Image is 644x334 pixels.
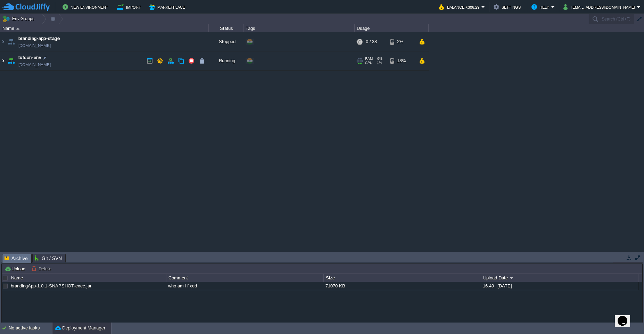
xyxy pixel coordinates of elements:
[5,254,28,263] span: Archive
[209,24,243,32] div: Status
[390,32,413,51] div: 2%
[5,266,27,272] button: Upload
[32,266,53,272] button: Delete
[18,35,60,42] a: branding-app-stage
[9,274,166,282] div: Name
[366,32,377,51] div: 0 / 38
[166,282,323,290] div: who am i fixed
[324,274,481,282] div: Size
[324,282,480,290] div: 71070 KB
[167,274,323,282] div: Comment
[365,57,373,61] span: RAM
[6,32,16,51] img: AMDAwAAAACH5BAEAAAAALAAAAAABAAEAAAICRAEAOw==
[9,323,52,334] div: No active tasks
[11,283,91,288] a: brandingApp-1.0.1-SNAPSHOT-exec.jar
[365,61,372,65] span: CPU
[615,306,637,327] iframe: chat widget
[2,3,50,11] img: CloudJiffy
[375,57,382,61] span: 9%
[149,3,187,11] button: Marketplace
[55,325,105,332] button: Deployment Manager
[0,32,6,51] img: AMDAwAAAACH5BAEAAAAALAAAAAABAAEAAAICRAEAOw==
[481,282,638,290] div: 16:49 | [DATE]
[244,24,354,32] div: Tags
[209,32,243,51] div: Stopped
[481,274,638,282] div: Upload Date
[390,51,413,70] div: 18%
[2,14,37,24] button: Env Groups
[209,51,243,70] div: Running
[18,42,51,49] a: [DOMAIN_NAME]
[6,51,16,70] img: AMDAwAAAACH5BAEAAAAALAAAAAABAAEAAAICRAEAOw==
[563,3,637,11] button: [EMAIL_ADDRESS][DOMAIN_NAME]
[63,3,110,11] button: New Environment
[375,61,382,65] span: 1%
[16,28,19,30] img: AMDAwAAAACH5BAEAAAAALAAAAAABAAEAAAICRAEAOw==
[439,3,481,11] button: Balance ₹306.29
[18,61,51,68] a: [DOMAIN_NAME]
[494,3,523,11] button: Settings
[117,3,143,11] button: Import
[0,51,6,70] img: AMDAwAAAACH5BAEAAAAALAAAAAABAAEAAAICRAEAOw==
[35,254,62,262] span: Git / SVN
[355,24,428,32] div: Usage
[18,54,41,61] a: tufcon-env
[1,24,208,32] div: Name
[531,3,551,11] button: Help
